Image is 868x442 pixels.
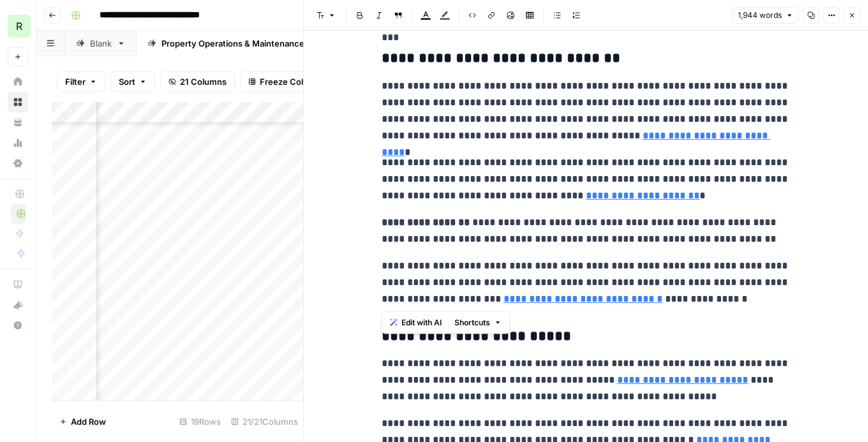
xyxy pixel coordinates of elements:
div: Property Operations & Maintenance [161,37,304,50]
button: Edit with AI [385,314,447,331]
a: Usage [8,133,28,153]
span: Edit with AI [401,317,442,328]
div: 19 Rows [174,411,226,432]
a: Blank [65,31,137,56]
a: AirOps Academy [8,274,28,295]
button: Filter [57,71,105,92]
a: Property Operations & Maintenance [137,31,329,56]
a: Browse [8,92,28,112]
span: Sort [119,75,135,88]
div: Blank [90,37,112,50]
button: Freeze Columns [240,71,334,92]
span: R [16,18,22,34]
a: Settings [8,153,28,173]
button: Workspace: Re-Leased [8,10,28,42]
button: Add Row [52,411,114,432]
span: 21 Columns [180,75,227,88]
span: Filter [65,75,86,88]
a: Your Data [8,112,28,133]
button: Help + Support [8,315,28,335]
button: Shortcuts [449,314,507,331]
div: What's new? [8,295,27,314]
span: Shortcuts [454,317,490,328]
a: Home [8,71,28,92]
div: 21/21 Columns [226,411,303,432]
button: 1,944 words [732,7,799,24]
button: Sort [110,71,155,92]
span: Freeze Columns [260,75,325,88]
span: 1,944 words [738,10,782,21]
span: Add Row [71,415,106,428]
button: 21 Columns [160,71,235,92]
button: What's new? [8,295,28,315]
